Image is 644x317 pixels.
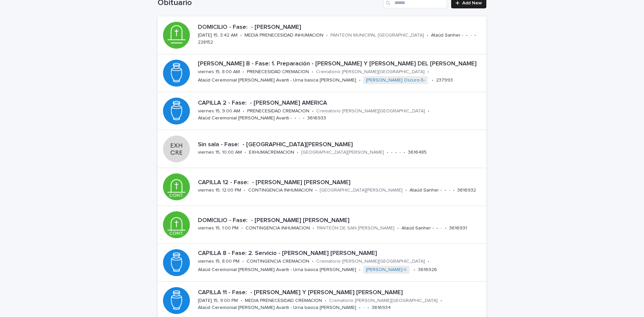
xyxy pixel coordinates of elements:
[316,259,425,264] p: Crematorio [PERSON_NAME][GEOGRAPHIC_DATA]
[387,150,388,155] p: •
[431,33,463,38] p: Ataúd Sanher -
[243,69,244,75] p: •
[405,188,407,193] p: •
[198,188,241,193] p: viernes 15, 12:00 PM
[198,225,238,231] p: viernes 15, 1:00 PM
[158,168,486,206] a: CAPILLA 12 - Fase: - [PERSON_NAME] [PERSON_NAME]viernes 15, 12:00 PM•CONTINGENCIA INHUMACION•[GEO...
[249,150,294,155] p: EXHUMACREMACION
[363,305,365,311] p: -
[418,267,437,273] p: 3616926
[198,298,238,304] p: [DATE] 15, 9:00 PM
[198,115,292,121] p: Ataúd Ceremonial [PERSON_NAME] Avanti -
[399,150,401,155] p: -
[325,298,326,304] p: •
[158,244,486,282] a: CAPILLA 8 - Fase: 2. Servicio - [PERSON_NAME] [PERSON_NAME]viernes 15, 8:00 PM•CONTINGENCIA CREMA...
[466,33,468,38] p: •
[404,150,405,155] p: •
[359,267,361,273] p: •
[449,188,450,193] p: -
[329,298,438,304] p: Crematorio [PERSON_NAME][GEOGRAPHIC_DATA]
[320,188,402,193] p: [GEOGRAPHIC_DATA][PERSON_NAME]
[367,305,369,311] p: •
[427,69,429,75] p: •
[246,225,310,231] p: CONTINGENCIA INHUMACION
[441,225,442,231] p: -
[158,54,486,92] a: [PERSON_NAME] B - Fase: 1. Preparación - [PERSON_NAME] Y [PERSON_NAME] DEL [PERSON_NAME]viernes 1...
[432,77,433,83] p: •
[198,40,213,45] p: 228152
[316,108,425,114] p: Crematorio [PERSON_NAME][GEOGRAPHIC_DATA]
[444,188,446,193] p: •
[247,69,309,75] p: PRENECESIDAD CREMACION
[158,16,486,54] a: DOMICILIO - Fase: - [PERSON_NAME][DATE] 15, 3:42 AM•MEDIA PRENECESIDAD INHUMACION•PANTEON MUNICIP...
[401,225,434,231] p: Ataúd Sanher -
[241,225,243,231] p: •
[474,33,476,38] p: •
[294,115,296,121] p: •
[299,115,300,121] p: -
[244,188,246,193] p: •
[366,77,425,83] a: [PERSON_NAME] Oscuro-5-
[243,108,245,114] p: •
[313,225,314,231] p: •
[198,217,484,224] p: DOMICILIO - Fase: - [PERSON_NAME] [PERSON_NAME]
[248,188,313,193] p: CONTINGENCIA INHUMACION
[301,150,384,155] p: [GEOGRAPHIC_DATA][PERSON_NAME]
[408,150,427,155] p: 3616485
[240,33,242,38] p: •
[453,188,454,193] p: •
[436,225,438,231] p: •
[198,69,240,75] p: viernes 15, 8:00 AM
[198,305,356,311] p: Ataúd Ceremonial [PERSON_NAME] Avanti - Urna basica [PERSON_NAME]
[359,77,361,83] p: •
[312,108,314,114] p: •
[158,206,486,244] a: DOMICILIO - Fase: - [PERSON_NAME] [PERSON_NAME]viernes 15, 1:00 PM•CONTINGENCIA INHUMACION•PANTEÓ...
[457,188,476,193] p: 3616932
[315,188,317,193] p: •
[316,69,425,75] p: Crematorio [PERSON_NAME][GEOGRAPHIC_DATA]
[395,150,397,155] p: •
[198,250,484,257] p: CAPILLA 8 - Fase: 2. Servicio - [PERSON_NAME] [PERSON_NAME]
[245,33,323,38] p: MEDIA PRENECESIDAD INHUMACION
[247,108,309,114] p: PRENECESIDAD CREMACION
[198,108,240,114] p: viernes 15, 9:00 AM
[414,267,415,273] p: •
[240,298,242,304] p: •
[198,259,239,264] p: viernes 15, 8:00 PM
[158,92,486,130] a: CAPILLA 2 - Fase: - [PERSON_NAME] AMERICAviernes 15, 9:00 AM•PRENECESIDAD CREMACION•Crematorio [P...
[436,77,453,83] p: 237993
[247,259,309,264] p: CONTINGENCIA CREMACION
[158,130,486,168] a: Sin sala - Fase: - [GEOGRAPHIC_DATA][PERSON_NAME]viernes 15, 10:00 AM•EXHUMACREMACION•[GEOGRAPHIC...
[297,150,299,155] p: •
[470,33,472,38] p: -
[198,267,356,273] p: Ataúd Ceremonial [PERSON_NAME] Avanti - Urna basica [PERSON_NAME]
[303,115,305,121] p: •
[391,150,392,155] p: -
[198,179,484,187] p: CAPILLA 12 - Fase: - [PERSON_NAME] [PERSON_NAME]
[427,33,428,38] p: •
[397,225,399,231] p: •
[198,60,484,68] p: [PERSON_NAME] B - Fase: 1. Preparación - [PERSON_NAME] Y [PERSON_NAME] DEL [PERSON_NAME]
[198,77,356,83] p: Ataúd Ceremonial [PERSON_NAME] Avanti - Urna basica [PERSON_NAME]
[449,225,467,231] p: 3616931
[242,259,244,264] p: •
[198,33,237,38] p: [DATE] 15, 3:42 AM
[428,259,429,264] p: •
[330,33,424,38] p: PANTEON MUNICIPAL [GEOGRAPHIC_DATA]
[440,298,442,304] p: •
[198,289,484,297] p: CAPILLA 11 - Fase: - [PERSON_NAME] Y [PERSON_NAME] [PERSON_NAME]
[359,305,361,311] p: •
[428,108,429,114] p: •
[410,188,442,193] p: Ataúd Sanher -
[366,267,407,273] a: [PERSON_NAME]-1-
[372,305,391,311] p: 3616934
[326,33,328,38] p: •
[307,115,326,121] p: 3616933
[198,24,484,31] p: DOMICILIO - Fase: - [PERSON_NAME]
[198,100,484,107] p: CAPILLA 2 - Fase: - [PERSON_NAME] AMERICA
[245,298,322,304] p: MEDIA PRENECESIDAD CREMACION
[245,150,246,155] p: •
[312,259,314,264] p: •
[317,225,394,231] p: PANTEÓN DE SAN [PERSON_NAME]
[198,150,242,155] p: viernes 15, 10:00 AM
